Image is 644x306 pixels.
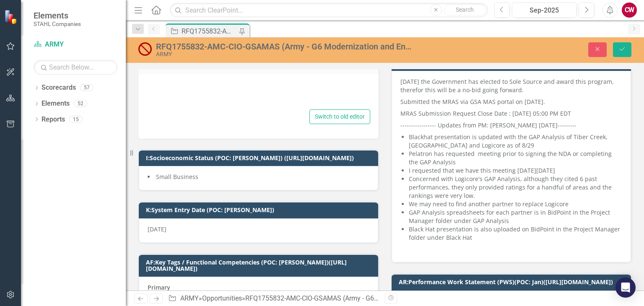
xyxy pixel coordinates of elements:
input: Search ClearPoint... [170,3,488,18]
div: » » [168,294,379,303]
div: 57 [80,84,93,91]
img: Cancelled [138,42,152,56]
span: Search [456,6,474,13]
h3: AF:Key Tags / Functional Competencies (POC: [PERSON_NAME])([URL][DOMAIN_NAME]) [146,259,374,272]
li: Concerned with Logicore's GAP Analysis, although they cited 6 past performances, they only provid... [409,175,622,200]
div: RFQ1755832-AMC-CIO-GSAMAS (Army - G6 Modernization and Enterprise IT Support) [156,42,411,51]
button: CW [622,3,637,18]
button: Sep-2025 [512,3,576,18]
div: Sep-2025 [515,5,574,16]
p: MRAS Submission Request Close Date : [DATE] 05:00 PM EDT [400,108,622,119]
li: GAP Analysis spreadsheets for each partner is in BidPoint in the Project Manager folder under GAP... [409,208,622,225]
li: I requested that we have this meeting [DATE][DATE] [409,166,622,175]
p: [DATE] the Government has elected to Sole Source and award this program, therefor this will be a ... [400,78,622,96]
a: Opportunities [202,294,242,302]
p: ----------------- Updates from PM: [PERSON_NAME] [DATE]--------- [400,119,622,131]
div: 52 [74,100,87,107]
a: ARMY [180,294,199,302]
li: Black Hat presentation is also uploaded on BidPoint in the Project Manager folder under Black Hat [409,225,622,242]
p: Submitted the MRAS via GSA MAS portal on [DATE]. [400,96,622,108]
div: 15 [69,116,83,123]
span: Elements [34,10,81,21]
a: Elements [42,99,70,109]
li: We may need to find another partner to replace Logicore [409,200,622,208]
img: ClearPoint Strategy [4,9,19,24]
h3: I:Socioeconomic Status (POC: [PERSON_NAME]) ([URL][DOMAIN_NAME]) [146,155,374,161]
div: ARMY [156,51,411,57]
span: Small Business [156,173,198,181]
div: Open Intercom Messenger [615,277,636,298]
div: RFQ1755832-AMC-CIO-GSAMAS (Army - G6 Modernization and Enterprise IT Support) [182,26,237,36]
a: ARMY [34,40,117,49]
input: Search Below... [34,60,117,75]
span: [DATE] [148,225,166,233]
button: Search [444,4,486,16]
strong: Primary [148,283,170,291]
h3: K:System Entry Date (POC: [PERSON_NAME]) [146,207,374,213]
h3: AR:Performance Work Statement (PWS)(POC: Jan)([URL][DOMAIN_NAME]) [399,279,627,285]
li: Blackhat presentation is updated with the GAP Analysis of Tiber Creek, [GEOGRAPHIC_DATA] and Logi... [409,133,622,150]
small: STAHL Companies [34,21,81,27]
a: Scorecards [42,83,76,93]
li: Pelatron has requested meeting prior to signing the NDA or completing the GAP Analysis [409,150,622,166]
div: RFQ1755832-AMC-CIO-GSAMAS (Army - G6 Modernization and Enterprise IT Support) [245,294,498,302]
a: Reports [42,115,65,124]
button: Switch to old editor [309,109,370,124]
